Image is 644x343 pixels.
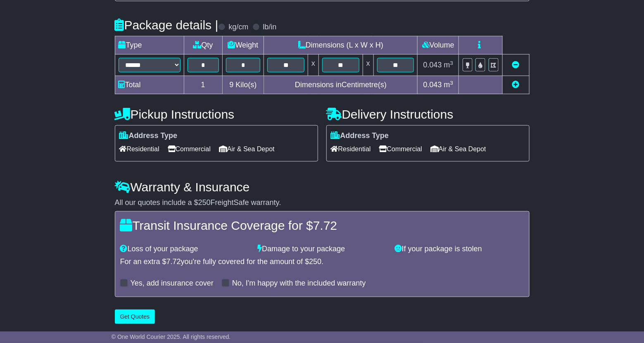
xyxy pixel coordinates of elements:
[222,36,264,55] td: Weight
[418,36,459,55] td: Volume
[450,60,454,66] sup: 3
[512,81,520,89] a: Add new item
[229,81,233,89] span: 9
[264,36,418,55] td: Dimensions (L x W x H)
[391,245,528,254] div: If your package is stolen
[313,219,337,232] span: 7.72
[131,279,214,288] label: Yes, add insurance cover
[430,143,486,155] span: Air & Sea Depot
[263,23,276,32] label: lb/in
[331,143,371,155] span: Residential
[198,198,211,207] span: 250
[232,279,366,288] label: No, I'm happy with the included warranty
[363,55,373,76] td: x
[168,143,211,155] span: Commercial
[115,107,318,121] h4: Pickup Instructions
[264,76,418,94] td: Dimensions in Centimetre(s)
[423,61,442,69] span: 0.043
[184,36,222,55] td: Qty
[115,76,184,94] td: Total
[115,310,155,324] button: Get Quotes
[166,257,181,266] span: 7.72
[444,61,454,69] span: m
[326,107,530,121] h4: Delivery Instructions
[228,23,248,32] label: kg/cm
[222,76,264,94] td: Kilo(s)
[512,61,520,69] a: Remove this item
[450,80,454,86] sup: 3
[115,18,219,32] h4: Package details |
[115,180,530,194] h4: Warranty & Insurance
[444,81,454,89] span: m
[379,143,422,155] span: Commercial
[115,36,184,55] td: Type
[115,198,530,207] div: All our quotes include a $ FreightSafe warranty.
[423,81,442,89] span: 0.043
[308,55,319,76] td: x
[219,143,275,155] span: Air & Sea Depot
[309,257,321,266] span: 250
[119,143,159,155] span: Residential
[184,76,222,94] td: 1
[253,245,391,254] div: Damage to your package
[112,333,231,340] span: © One World Courier 2025. All rights reserved.
[119,131,178,141] label: Address Type
[331,131,389,141] label: Address Type
[116,245,254,254] div: Loss of your package
[120,219,524,232] h4: Transit Insurance Coverage for $
[120,257,524,267] div: For an extra $ you're fully covered for the amount of $ .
